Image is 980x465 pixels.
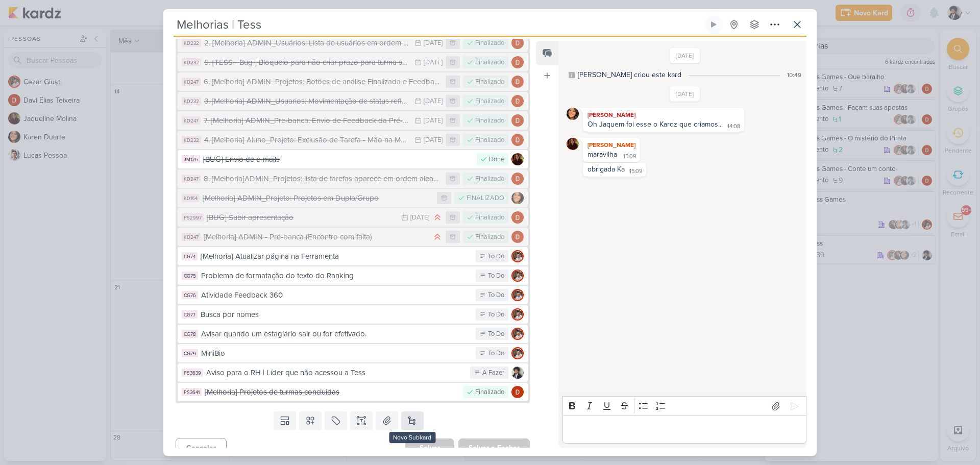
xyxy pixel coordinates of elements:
[475,77,504,87] div: Finalizado
[201,251,471,262] div: [Melhoria] Atualizar página na Ferramenta
[178,150,528,168] button: JM126 [BUG] Envio de e-mails Done
[203,154,472,165] div: [BUG] Envio de e-mails
[178,363,528,382] button: PS3639 Aviso para o RH | Líder que não acessou a Tess A Fazer
[182,175,201,183] div: KD247
[511,270,524,282] img: Cezar Giusti
[178,344,528,362] button: CG79 MiniBio To Do
[182,194,200,202] div: KD164
[727,123,740,131] div: 14:08
[587,165,625,174] div: obrigada Ka
[178,111,528,130] button: KD247 7. [Melhoria] ADMIN_Pre-banca: Envio de Feedback da Pré-banca pelo perfil de usuário Admin....
[424,137,443,143] div: [DATE]
[488,252,504,262] div: To Do
[432,232,443,242] div: Prioridade Alta
[482,368,504,378] div: A Fazer
[182,252,198,260] div: CG74
[475,174,504,184] div: Finalizado
[201,270,471,282] div: Problema de formatação do texto do Ranking
[204,115,409,127] div: 7. [Melhoria] ADMIN_Pre-banca: Envio de Feedback da Pré-banca pelo perfil de usuário Admin.
[178,208,528,227] button: PS2997 [BUG] Subir apresentação [DATE] Finalizado
[587,150,617,159] div: maravilha
[182,330,198,338] div: CG78
[424,59,443,66] div: [DATE]
[201,348,471,359] div: MiniBio
[475,232,504,242] div: Finalizado
[567,138,579,150] img: Jaqueline Molina
[205,386,458,398] div: [Melhoria] Projetos de turmas concluidas
[511,192,524,204] img: Karen Duarte
[178,305,528,324] button: CG77 Busca por nomes To Do
[178,266,528,285] button: CG75 Problema de formatação do texto do Ranking To Do
[182,388,202,396] div: PS3641
[204,37,409,49] div: 2. [Melhoria] ADMIN_Usuários: Lista de usuários em ordem Alfabética
[178,247,528,265] button: CG74 [Melhoria] Atualizar página na Ferramenta To Do
[178,131,528,149] button: KD232 4. [Melhoria] Aluno_Projeto: Exclusão de Tarefa - Mão na Massa [DATE] Finalizado
[488,271,504,281] div: To Do
[585,110,742,120] div: [PERSON_NAME]
[182,213,204,222] div: PS2997
[511,95,524,107] img: Davi Elias Teixeira
[562,396,806,416] div: Editor toolbar
[182,136,201,144] div: KD232
[178,286,528,304] button: CG76 Atividade Feedback 360 To Do
[182,116,201,125] div: KD247
[488,310,504,320] div: To Do
[511,347,524,359] img: Cezar Giusti
[475,116,504,126] div: Finalizado
[410,214,429,221] div: [DATE]
[182,39,201,47] div: KD232
[475,38,504,48] div: Finalizado
[182,291,198,299] div: CG76
[178,169,528,188] button: KD247 8. [Melhoria]ADMIN_Projetos: lista de tarefas aparece em ordem aleatória Finalizado
[467,193,504,204] div: FINALIZADO
[511,289,524,301] img: Cezar Giusti
[389,432,435,443] div: Novo Subkard
[182,369,203,377] div: PS3639
[204,173,440,185] div: 8. [Melhoria]ADMIN_Projetos: lista de tarefas aparece em ordem aleatória
[182,272,198,280] div: CG75
[511,56,524,68] img: Davi Elias Teixeira
[432,212,443,223] div: Prioridade Alta
[475,213,504,223] div: Finalizado
[424,98,443,105] div: [DATE]
[587,120,723,129] div: Oh Jaquem foi esse o Kardz que criamos...
[567,108,579,120] img: Karen Duarte
[511,328,524,340] img: Cezar Giusti
[204,231,427,243] div: [Melhoria] ADMIN - Pré-banca (Encontro com falta)
[511,366,524,379] img: Pedro Luahn Simões
[203,192,432,204] div: [Melhoria] ADMIN_Projeto: Projetos em Dupla/Grupo
[709,20,718,29] div: Ligar relógio
[182,78,201,86] div: KD247
[178,72,528,91] button: KD247 6. [Melhoria] ADMIN_Projetos: Botões de análise Finalizada e Feedback Finalizado
[182,97,201,105] div: KD232
[511,153,524,165] img: Jaqueline Molina
[475,387,504,398] div: Finalizado
[511,386,524,398] img: Davi Elias Teixeira
[207,212,396,224] div: [BUG] Subir apresentação
[182,155,200,163] div: JM126
[511,308,524,321] img: Cezar Giusti
[511,134,524,146] img: Davi Elias Teixeira
[178,228,528,246] button: KD247 [Melhoria] ADMIN - Pré-banca (Encontro com falta) Finalizado
[562,415,806,444] div: Editor editing area: main
[787,70,801,80] div: 10:49
[178,325,528,343] button: CG78 Avisar quando um estagiário sair ou for efetivado. To Do
[511,37,524,49] img: Davi Elias Teixeira
[578,69,681,80] div: [PERSON_NAME] criou este kard
[475,135,504,145] div: Finalizado
[204,57,409,68] div: 5. [TESS - Bug ] Bloqueio para não criar prazo para turma sem projeto
[424,40,443,46] div: [DATE]
[511,231,524,243] img: Davi Elias Teixeira
[182,349,198,357] div: CG79
[488,290,504,301] div: To Do
[206,367,465,379] div: Aviso para o RH | Líder que não acessou a Tess
[182,310,198,319] div: CG77
[178,92,528,110] button: KD232 3. [Melhoria] ADMIN_Usuarios: Movimentação de status refletir em Projetos [DATE] Finalizado
[424,117,443,124] div: [DATE]
[178,53,528,71] button: KD232 5. [TESS - Bug ] Bloqueio para não criar prazo para turma sem projeto [DATE] Finalizado
[182,233,201,241] div: KD247
[204,134,409,146] div: 4. [Melhoria] Aluno_Projeto: Exclusão de Tarefa - Mão na Massa
[488,349,504,359] div: To Do
[201,328,471,340] div: Avisar quando um estagiário sair ou for efetivado.
[178,34,528,52] button: KD232 2. [Melhoria] ADMIN_Usuários: Lista de usuários em ordem Alfabética [DATE] Finalizado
